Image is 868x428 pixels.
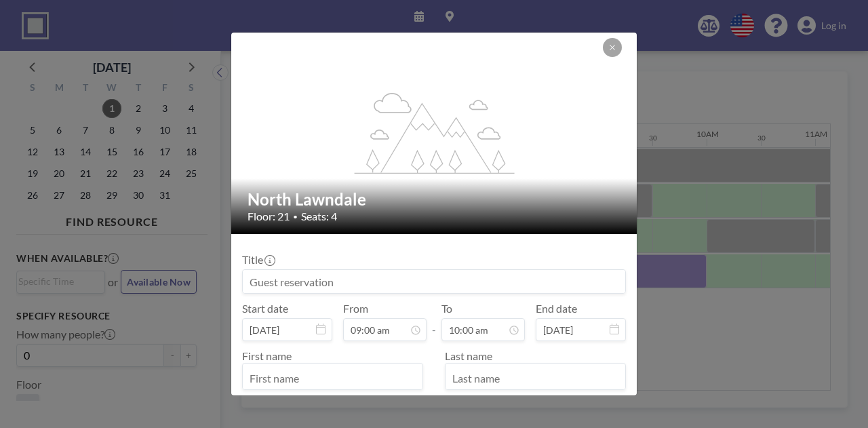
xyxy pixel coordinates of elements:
g: flex-grow: 1.2; [355,92,515,173]
h2: North Lawndale [248,189,622,210]
span: - [432,307,436,336]
label: Last name [445,349,492,362]
span: • [293,212,298,222]
label: Start date [242,302,288,315]
label: From [343,302,368,315]
input: First name [243,366,422,389]
label: To [441,302,452,315]
span: Seats: 4 [301,210,337,223]
input: Last name [446,366,625,389]
input: Guest reservation [243,270,625,293]
label: First name [242,349,292,362]
label: End date [536,302,577,315]
label: Title [242,253,274,267]
span: Floor: 21 [248,210,290,223]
